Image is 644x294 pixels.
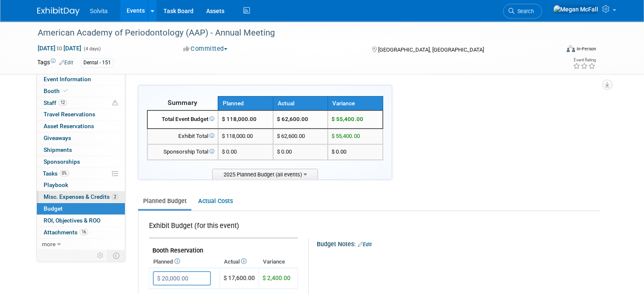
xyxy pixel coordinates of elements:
[514,44,596,57] div: Event Format
[168,99,197,107] span: Summary
[37,44,82,52] span: [DATE] [DATE]
[44,205,63,212] span: Budget
[112,99,118,107] span: Potential Scheduling Conflict -- at least one attendee is tagged in another overlapping event.
[567,45,575,52] img: Format-Inperson.png
[553,5,599,14] img: Megan McFall
[37,97,125,109] a: Staff12
[222,116,257,122] span: $ 118,000.00
[90,8,108,14] span: Solvita
[37,156,125,168] a: Sponsorships
[42,241,55,247] span: more
[212,169,318,179] span: 2025 Planned Budget (all events)
[37,203,125,214] a: Budget
[224,275,255,281] span: $ 17,600.00
[37,239,125,250] a: more
[151,132,214,140] div: Exhibit Total
[35,25,549,41] div: American Academy of Periodontology (AAP) - Annual Meeting
[59,60,73,66] a: Edit
[44,135,71,141] span: Giveaways
[80,229,88,235] span: 16
[273,144,328,160] td: $ 0.00
[180,44,231,53] button: Committed
[37,74,125,85] a: Event Information
[37,191,125,203] a: Misc. Expenses & Credits2
[44,158,80,165] span: Sponsorships
[44,88,69,94] span: Booth
[378,47,484,53] span: [GEOGRAPHIC_DATA], [GEOGRAPHIC_DATA]
[37,132,125,144] a: Giveaways
[332,133,359,139] span: $ 55,400.00
[44,146,72,153] span: Shipments
[263,275,290,281] span: $ 2,400.00
[37,179,125,191] a: Playbook
[259,256,298,268] th: Variance
[83,46,101,52] span: (4 days)
[37,144,125,156] a: Shipments
[44,111,95,118] span: Travel Reservations
[44,229,88,236] span: Attachments
[44,217,100,224] span: ROI, Objectives & ROO
[218,96,273,110] th: Planned
[37,215,125,226] a: ROI, Objectives & ROO
[332,148,346,155] span: $ 0.00
[44,181,68,188] span: Playbook
[273,96,328,110] th: Actual
[55,45,64,52] span: to
[503,4,542,19] a: Search
[328,96,383,110] th: Variance
[37,7,80,16] img: ExhibitDay
[37,121,125,132] a: Asset Reservations
[112,194,118,200] span: 2
[151,115,214,124] div: Total Event Budget
[358,242,372,247] a: Edit
[222,148,237,155] span: $ 0.00
[81,58,113,67] div: Dental - 151
[317,238,600,249] div: Budget Notes:
[44,193,118,200] span: Misc. Expenses & Credits
[273,110,328,129] td: $ 62,600.00
[149,221,294,235] div: Exhibit Budget (for this event)
[37,168,125,179] a: Tasks0%
[576,46,596,52] div: In-Person
[149,238,298,256] td: Booth Reservation
[93,250,108,261] td: Personalize Event Tab Strip
[273,129,328,144] td: $ 62,600.00
[332,116,363,122] span: $ 55,400.00
[37,85,125,97] a: Booth
[514,8,534,14] span: Search
[37,109,125,120] a: Travel Reservations
[151,148,214,156] div: Sponsorship Total
[43,170,69,177] span: Tasks
[149,256,220,268] th: Planned
[64,88,68,93] i: Booth reservation complete
[37,58,73,68] td: Tags
[193,193,238,209] a: Actual Costs
[222,133,253,139] span: $ 118,000.00
[44,76,91,82] span: Event Information
[138,193,191,209] a: Planned Budget
[60,170,69,176] span: 0%
[108,250,125,261] td: Toggle Event Tabs
[37,227,125,238] a: Attachments16
[220,256,259,268] th: Actual
[44,123,94,129] span: Asset Reservations
[58,99,67,106] span: 12
[573,58,596,62] div: Event Rating
[44,99,67,106] span: Staff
